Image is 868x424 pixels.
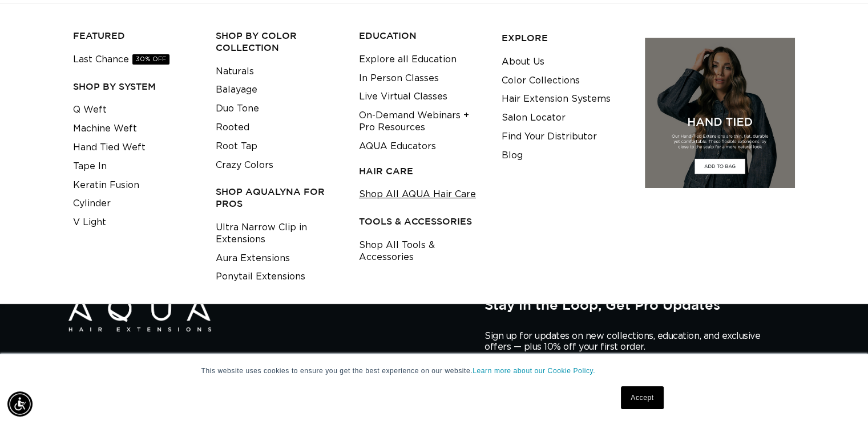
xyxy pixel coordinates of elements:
a: Tape In [73,157,107,176]
a: Last Chance30% OFF [73,50,169,69]
h3: EXPLORE [502,32,627,44]
h3: SHOP BY SYSTEM [73,81,198,93]
a: Naturals [216,62,254,81]
a: Learn more about our Cookie Policy. [473,367,595,375]
a: Q Weft [73,101,107,119]
a: Ultra Narrow Clip in Extensions [216,218,341,249]
img: Aqua Hair Extensions [68,297,211,331]
a: Rooted [216,118,249,137]
a: Root Tap [216,137,257,156]
a: Blog [502,146,523,165]
a: Machine Weft [73,119,137,138]
a: Live Virtual Classes [359,87,447,106]
h3: EDUCATION [359,30,484,42]
a: Hair Extension Systems [502,90,611,109]
a: Explore all Education [359,50,457,69]
a: Shop All Tools & Accessories [359,236,484,267]
a: Balayage [216,81,257,99]
h3: Shop AquaLyna for Pros [216,186,341,210]
a: Hand Tied Weft [73,138,146,157]
p: This website uses cookies to ensure you get the best experience on our website. [201,366,667,376]
a: In Person Classes [359,69,439,88]
a: Crazy Colors [216,156,273,175]
div: Accessibility Menu [7,391,33,417]
a: Find Your Distributor [502,127,597,146]
h3: Shop by Color Collection [216,30,341,54]
a: Keratin Fusion [73,176,139,195]
a: Cylinder [73,194,111,213]
a: On-Demand Webinars + Pro Resources [359,106,484,137]
a: AQUA Educators [359,137,436,156]
h3: TOOLS & ACCESSORIES [359,215,484,227]
span: 30% OFF [132,54,169,65]
a: Shop All AQUA Hair Care [359,185,476,204]
p: Sign up for updates on new collections, education, and exclusive offers — plus 10% off your first... [485,331,770,353]
a: Duo Tone [216,99,259,118]
a: Aura Extensions [216,249,290,268]
a: Accept [621,386,663,409]
h3: HAIR CARE [359,165,484,177]
iframe: Chat Widget [811,369,868,424]
a: Ponytail Extensions [216,267,305,286]
a: About Us [502,53,544,71]
h3: FEATURED [73,30,198,42]
a: V Light [73,213,106,232]
h2: Stay in the Loop, Get Pro Updates [485,297,800,313]
a: Color Collections [502,71,580,90]
a: Salon Locator [502,109,566,127]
